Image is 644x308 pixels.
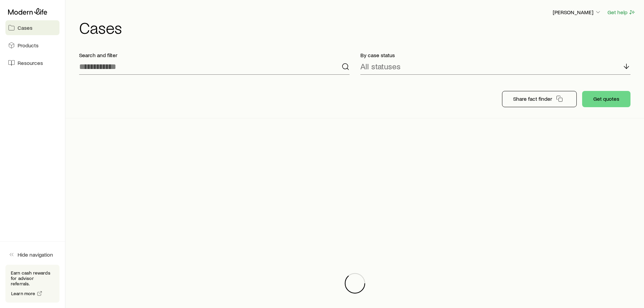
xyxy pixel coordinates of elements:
span: Products [18,42,39,49]
button: Hide navigation [5,247,59,262]
p: By case status [360,52,631,58]
a: Resources [5,55,59,70]
p: [PERSON_NAME] [553,9,601,16]
p: Share fact finder [513,95,552,102]
button: [PERSON_NAME] [552,8,602,17]
p: All statuses [360,62,401,71]
p: Earn cash rewards for advisor referrals. [11,270,54,286]
a: Products [5,38,59,53]
span: Resources [18,60,43,66]
button: Get quotes [582,91,630,107]
h1: Cases [79,19,636,35]
div: Earn cash rewards for advisor referrals.Learn more [5,265,59,303]
span: Cases [18,24,32,31]
p: Search and filter [79,52,350,58]
span: Learn more [11,291,35,296]
button: Get help [607,8,636,16]
button: Share fact finder [502,91,577,107]
span: Hide navigation [18,251,53,258]
a: Cases [5,20,59,35]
